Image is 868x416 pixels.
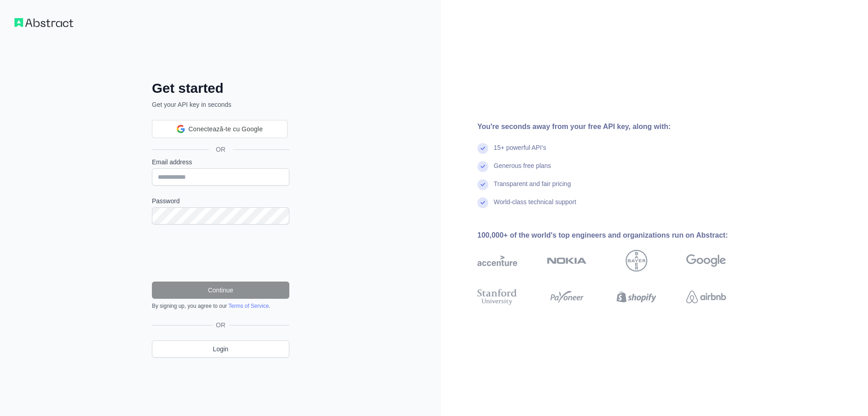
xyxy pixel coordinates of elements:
div: Conectează-te cu Google [152,120,288,138]
img: check mark [477,161,488,172]
span: Conectează-te cu Google [189,124,263,134]
img: check mark [477,143,488,154]
img: nokia [547,250,587,272]
div: 100,000+ of the world's top engineers and organizations run on Abstract: [477,230,755,241]
img: bayer [626,250,647,272]
button: Continue [152,282,289,299]
img: stanford university [477,287,517,307]
div: World-class technical support [494,197,576,215]
a: Terms of Service [228,303,269,309]
img: airbnb [686,287,726,307]
label: Email address [152,158,289,167]
img: shopify [617,287,656,307]
div: Transparent and fair pricing [494,179,571,197]
a: Login [152,340,289,358]
img: check mark [477,179,488,190]
iframe: reCAPTCHA [152,235,289,271]
div: 15+ powerful API's [494,143,546,161]
h2: Get started [152,80,289,96]
div: By signing up, you agree to our . [152,302,289,310]
p: Get your API key in seconds [152,100,289,109]
label: Password [152,196,289,206]
div: Generous free plans [494,161,551,179]
img: accenture [477,250,517,272]
span: OR [212,320,229,330]
img: check mark [477,197,488,208]
div: You're seconds away from your free API key, along with: [477,121,755,132]
img: Workflow [14,18,73,27]
span: OR [209,145,233,154]
img: google [686,250,726,272]
img: payoneer [547,287,587,307]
